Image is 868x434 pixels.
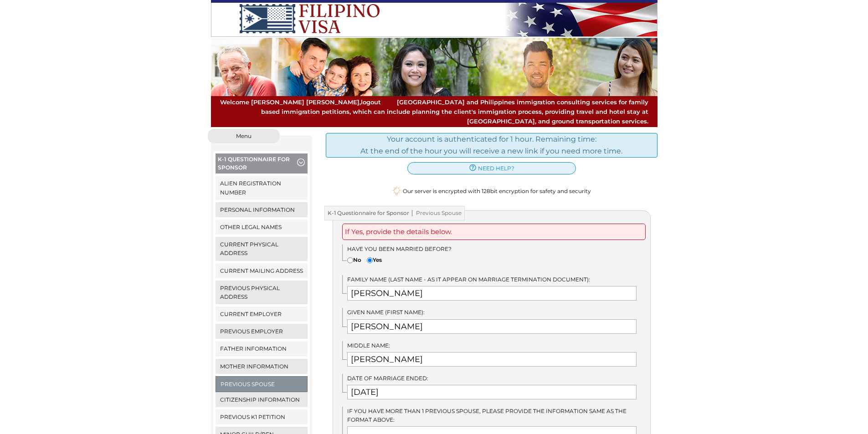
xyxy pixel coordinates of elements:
[347,276,590,283] span: Family Name (Last Name - as it appear on marriage termination document):
[324,206,465,220] h3: K-1 Questionnaire for Sponsor
[216,341,308,356] a: Father Information
[216,324,308,339] a: Previous Employer
[347,408,627,423] span: IF you have more than 1 previous spouse, please provide the information same as the format above:
[216,202,308,217] a: Personal Information
[326,133,657,157] div: Your account is authenticated for 1 hour. Remaining time: At the end of the hour you will receive...
[347,309,425,316] span: Given Name (First Name):
[216,306,308,322] a: Current Employer
[407,162,576,174] a: need help?
[367,255,382,264] label: Yes
[216,409,308,424] a: Previous K1 Petition
[220,97,648,126] span: [GEOGRAPHIC_DATA] and Philippines immigration consulting services for family based immigration pe...
[207,128,280,144] button: Menu
[409,210,462,216] span: Previous Spouse
[236,133,252,139] span: Menu
[216,392,308,407] a: Citizenship Information
[361,98,381,106] a: logout
[367,257,373,263] input: Yes
[216,263,308,278] a: Current Mailing Address
[347,257,353,263] input: No
[220,97,381,107] span: Welcome [PERSON_NAME] [PERSON_NAME],
[478,164,514,173] span: need help?
[347,245,452,252] span: Have you been married before?
[403,187,591,195] span: Our server is encrypted with 128bit encryption for safety and security
[216,237,308,260] a: Current Physical Address
[347,375,428,382] span: Date of Marriage ended:
[347,342,390,349] span: Middle Name:
[216,377,308,392] a: Previous Spouse
[216,281,308,304] a: Previous Physical Address
[347,255,361,264] label: No
[216,153,308,176] button: K-1 Questionnaire for Sponsor
[216,359,308,374] a: Mother Information
[342,224,646,240] div: If Yes, provide the details below.
[216,220,308,235] a: Other Legal Names
[216,176,308,199] a: Alien Registration Number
